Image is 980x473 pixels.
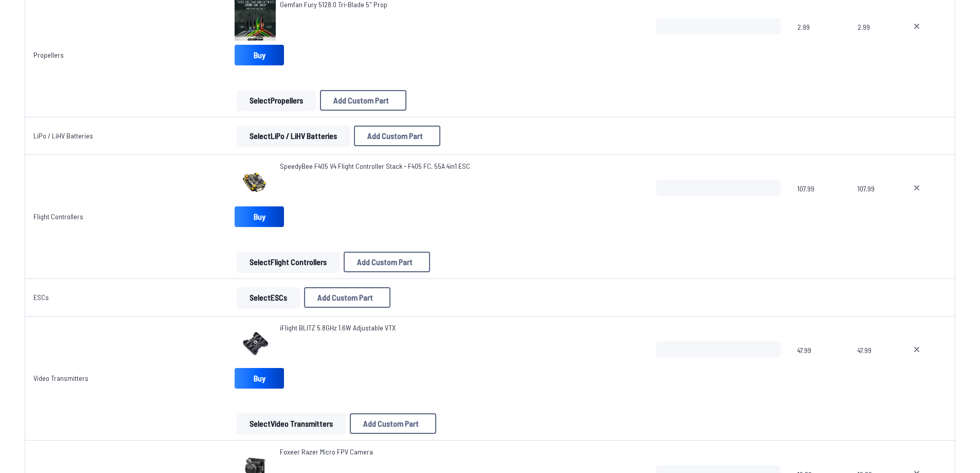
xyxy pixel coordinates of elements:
[797,18,841,67] span: 2.99
[280,161,470,171] a: SpeedyBee F405 V4 Flight Controller Stack - F405 FC, 55A 4in1 ESC
[280,323,396,332] span: iFlight BLITZ 5.8GHz 1.6W Adjustable VTX
[354,126,440,146] button: Add Custom Part
[235,206,284,227] a: Buy
[357,258,413,266] span: Add Custom Part
[797,341,841,391] span: 47.99
[280,162,470,170] span: SpeedyBee F405 V4 Flight Controller Stack - F405 FC, 55A 4in1 ESC
[33,50,64,59] a: Propellers
[235,323,276,364] img: image
[235,126,352,146] a: SelectLiPo / LiHV Batteries
[235,287,302,308] a: SelectESCs
[237,287,300,308] button: SelectESCs
[280,447,373,456] span: Foxeer Razer Micro FPV Camera
[797,180,841,229] span: 107.99
[33,293,49,302] a: ESCs
[333,96,389,104] span: Add Custom Part
[237,413,346,434] button: SelectVideo Transmitters
[235,45,284,65] a: Buy
[235,252,342,272] a: SelectFlight Controllers
[235,413,348,434] a: SelectVideo Transmitters
[317,293,373,302] span: Add Custom Part
[350,413,436,434] button: Add Custom Part
[235,368,284,389] a: Buy
[858,341,887,391] span: 47.99
[33,374,88,382] a: Video Transmitters
[280,447,373,457] a: Foxeer Razer Micro FPV Camera
[858,18,887,67] span: 2.99
[858,180,887,229] span: 107.99
[237,252,340,272] button: SelectFlight Controllers
[237,90,316,111] button: SelectPropellers
[235,90,318,111] a: SelectPropellers
[344,252,430,272] button: Add Custom Part
[33,131,93,140] a: LiPo / LiHV Batteries
[33,212,83,221] a: Flight Controllers
[280,323,396,333] a: iFlight BLITZ 5.8GHz 1.6W Adjustable VTX
[363,419,419,428] span: Add Custom Part
[304,287,390,308] button: Add Custom Part
[320,90,406,111] button: Add Custom Part
[367,132,423,140] span: Add Custom Part
[237,126,350,146] button: SelectLiPo / LiHV Batteries
[235,161,276,202] img: image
